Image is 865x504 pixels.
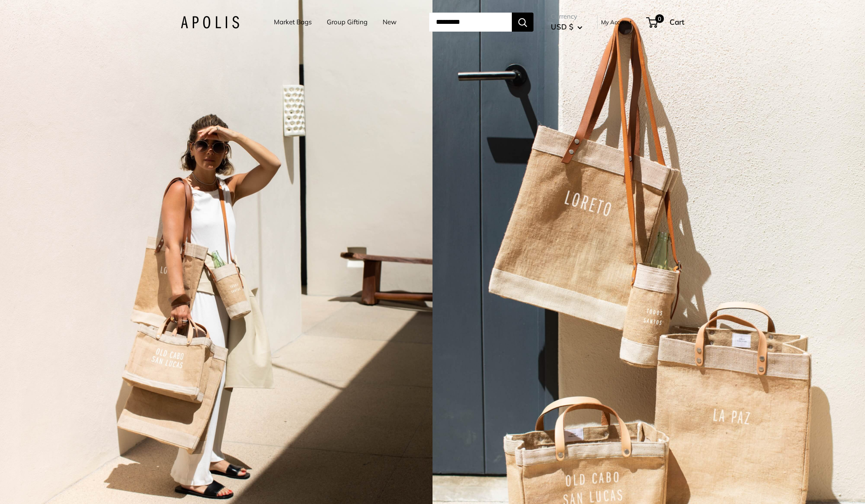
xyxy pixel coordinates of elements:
a: My Account [601,17,632,27]
a: Market Bags [274,16,312,28]
button: Search [512,13,533,32]
span: Currency [551,10,582,23]
a: 0 Cart [647,15,684,29]
img: Apolis [181,16,239,29]
span: Cart [670,17,684,26]
span: 0 [655,14,664,23]
input: Search... [429,13,512,32]
a: New [383,16,397,28]
button: USD $ [551,20,582,34]
span: USD $ [551,22,573,31]
a: Group Gifting [327,16,367,28]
